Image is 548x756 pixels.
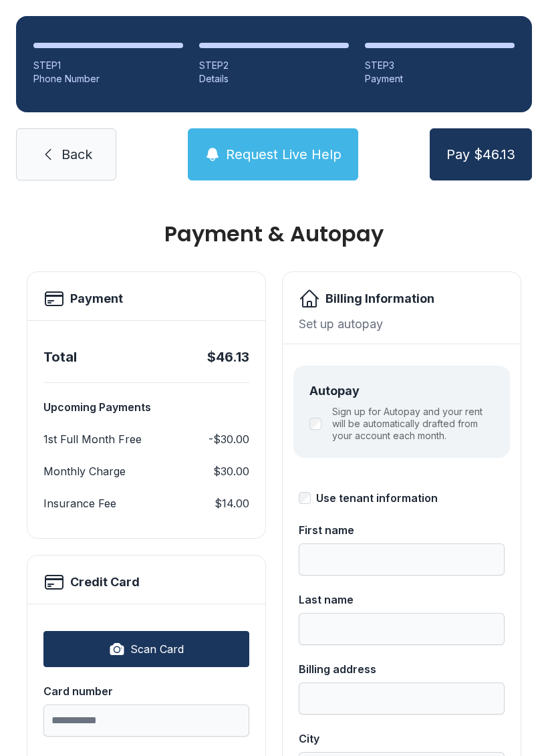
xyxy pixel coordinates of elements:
h3: Upcoming Payments [43,399,249,415]
div: Autopay [309,382,494,400]
span: Request Live Help [226,145,341,164]
div: Total [43,348,77,366]
span: Pay $46.13 [446,145,515,164]
label: Sign up for Autopay and your rent will be automatically drafted from your account each month. [332,406,494,442]
h2: Credit Card [70,573,140,592]
div: Phone Number [33,72,183,86]
h2: Payment [70,289,123,308]
div: STEP 3 [365,59,515,72]
input: Last name [299,613,505,645]
span: Scan Card [130,641,184,657]
span: Back [61,145,92,164]
input: Card number [43,705,249,737]
dt: Monthly Charge [43,463,126,479]
div: Set up autopay [299,315,505,333]
div: STEP 2 [199,59,349,72]
div: Payment [365,72,515,86]
input: First name [299,543,505,576]
dd: -$30.00 [209,431,249,447]
div: Use tenant information [316,490,438,506]
dd: $30.00 [213,463,249,479]
dd: $14.00 [215,495,249,511]
input: Billing address [299,682,505,715]
div: First name [299,522,505,538]
dt: Insurance Fee [43,495,116,511]
div: $46.13 [207,348,249,366]
div: Billing address [299,661,505,677]
div: STEP 1 [33,59,183,72]
div: Card number [43,683,249,699]
h1: Payment & Autopay [27,223,521,245]
div: Last name [299,592,505,608]
h2: Billing Information [325,289,434,308]
div: Details [199,72,349,86]
div: City [299,731,505,747]
dt: 1st Full Month Free [43,431,142,447]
